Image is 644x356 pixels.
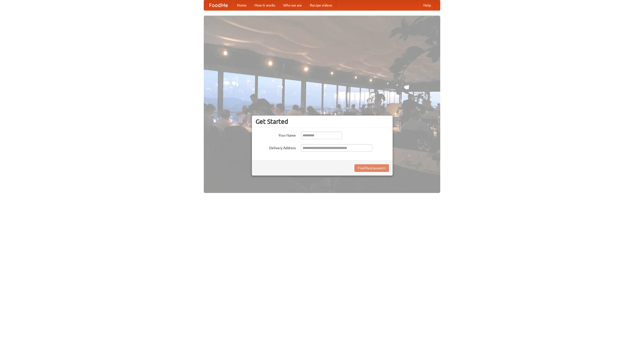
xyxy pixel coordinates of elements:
a: FoodMe [204,0,233,10]
a: How it works [251,0,279,10]
a: Who we are [279,0,306,10]
label: Delivery Address [256,144,296,150]
label: Your Name [256,132,296,138]
button: Find Restaurants! [354,164,389,172]
a: Help [419,0,435,10]
a: Recipe videos [306,0,336,10]
a: Home [233,0,251,10]
h3: Get Started [256,118,389,125]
